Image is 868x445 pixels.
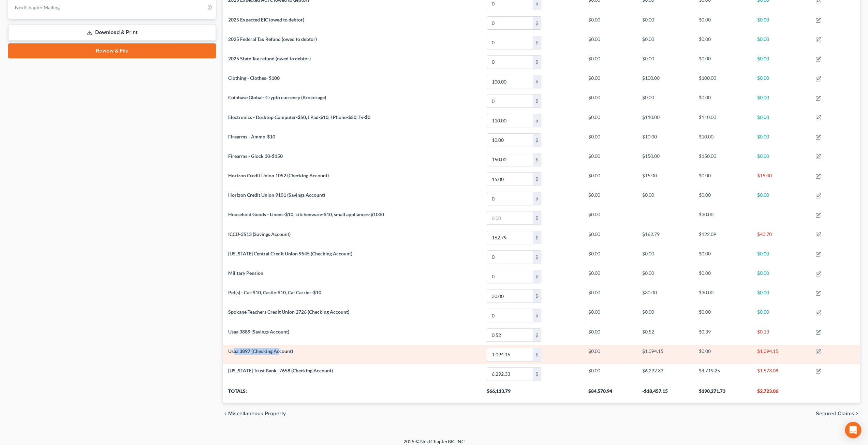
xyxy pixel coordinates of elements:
[693,364,752,384] td: $4,719.25
[228,36,317,42] span: 2025 Federal Tax Refund (owed to debtor)
[487,231,533,244] input: 0.00
[583,13,637,33] td: $0.00
[637,169,693,189] td: $15.00
[693,169,752,189] td: $0.00
[583,91,637,111] td: $0.00
[228,75,280,81] span: Clothing - Clothes- $100
[228,211,384,217] span: Household Goods - Linens-$10, kitchenware-$10, small appliances-$1030
[816,411,854,416] span: Secured Claims
[583,169,637,189] td: $0.00
[487,270,533,283] input: 0.00
[751,150,810,169] td: $0.00
[637,345,693,364] td: $1,094.15
[487,36,533,49] input: 0.00
[751,72,810,91] td: $0.00
[693,345,752,364] td: $0.00
[533,270,541,283] div: $
[228,411,286,416] span: Miscellaneous Property
[693,247,752,267] td: $0.00
[487,368,533,381] input: 0.00
[583,345,637,364] td: $0.00
[487,75,533,88] input: 0.00
[693,267,752,286] td: $0.00
[751,228,810,247] td: $40.70
[693,33,752,52] td: $0.00
[533,368,541,381] div: $
[751,111,810,130] td: $0.00
[533,173,541,186] div: $
[751,13,810,33] td: $0.00
[533,134,541,147] div: $
[228,309,349,315] span: Spokane Teachers Credit Union 2726 (Checking Account)
[533,75,541,88] div: $
[533,153,541,166] div: $
[223,411,228,416] i: chevron_left
[533,94,541,107] div: $
[583,33,637,52] td: $0.00
[481,384,583,403] th: $66,113.79
[637,267,693,286] td: $0.00
[487,134,533,147] input: 0.00
[533,348,541,361] div: $
[533,36,541,49] div: $
[751,52,810,72] td: $0.00
[15,4,60,10] span: NextChapter Mailing
[751,364,810,384] td: $1,573.08
[637,72,693,91] td: $100.00
[10,1,216,14] a: NextChapter Mailing
[845,422,861,438] div: Open Intercom Messenger
[533,290,541,302] div: $
[693,208,752,228] td: $30.00
[223,411,286,416] button: chevron_left Miscellaneous Property
[228,94,326,100] span: Coinbase Global- Crypto currency (Brokerage)
[228,251,352,256] span: [US_STATE] Central Credit Union 9545 (Checking Account)
[228,153,283,159] span: Firearms - Glock 30-$150
[693,306,752,325] td: $0.00
[533,309,541,322] div: $
[487,153,533,166] input: 0.00
[583,72,637,91] td: $0.00
[228,270,263,276] span: Military Pension
[637,286,693,306] td: $30.00
[693,189,752,208] td: $0.00
[487,348,533,361] input: 0.00
[228,231,291,237] span: ICCU-3513 (Savings Account)
[637,247,693,267] td: $0.00
[693,150,752,169] td: $150.00
[693,384,752,403] th: $190,271.73
[583,325,637,345] td: $0.00
[487,94,533,107] input: 0.00
[228,114,370,120] span: Electronics - Desktop Computer-$50, I Pad-$10, I Phone-$50, Tv-$0
[228,192,325,198] span: Horizon Credit Union 9101 (Savings Account)
[583,247,637,267] td: $0.00
[751,306,810,325] td: $0.00
[533,17,541,30] div: $
[228,173,329,178] span: Horizon Credit Union 1052 (Checking Account)
[583,228,637,247] td: $0.00
[583,130,637,150] td: $0.00
[751,247,810,267] td: $0.00
[637,91,693,111] td: $0.00
[816,411,860,416] button: Secured Claims chevron_right
[637,130,693,150] td: $10.00
[751,33,810,52] td: $0.00
[533,56,541,69] div: $
[533,192,541,205] div: $
[487,251,533,264] input: 0.00
[583,208,637,228] td: $0.00
[583,150,637,169] td: $0.00
[8,25,216,41] a: Download & Print
[533,251,541,264] div: $
[583,306,637,325] td: $0.00
[228,290,321,295] span: Pet(s) - Cat-$10, Castle-$10, Cat Carrier-$10
[637,364,693,384] td: $6,292.33
[637,111,693,130] td: $110.00
[751,345,810,364] td: $1,094.15
[693,52,752,72] td: $0.00
[637,189,693,208] td: $0.00
[693,130,752,150] td: $10.00
[487,309,533,322] input: 0.00
[533,114,541,127] div: $
[693,228,752,247] td: $122.09
[693,286,752,306] td: $30.00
